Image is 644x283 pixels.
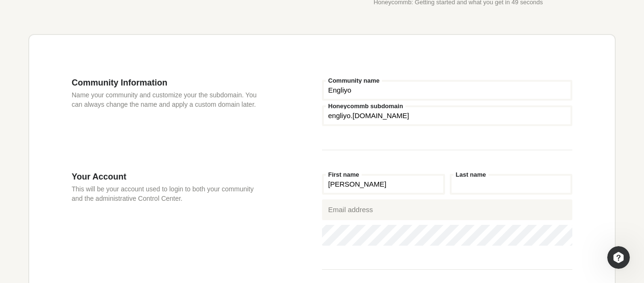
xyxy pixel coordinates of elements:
input: Email address [322,199,572,220]
h3: Your Account [72,172,265,182]
input: First name [322,174,445,195]
h3: Community Information [72,77,265,88]
p: This will be your account used to login to both your community and the administrative Control Cen... [72,184,265,203]
input: Last name [450,174,573,195]
label: First name [326,172,362,178]
iframe: Intercom live chat [607,246,630,269]
label: Honeycommb subdomain [326,103,405,109]
input: Community name [322,80,572,101]
label: Community name [326,77,382,84]
p: Name your community and customize your the subdomain. You can always change the name and apply a ... [72,90,265,109]
input: your-subdomain.honeycommb.com [322,105,572,126]
label: Last name [454,172,488,178]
